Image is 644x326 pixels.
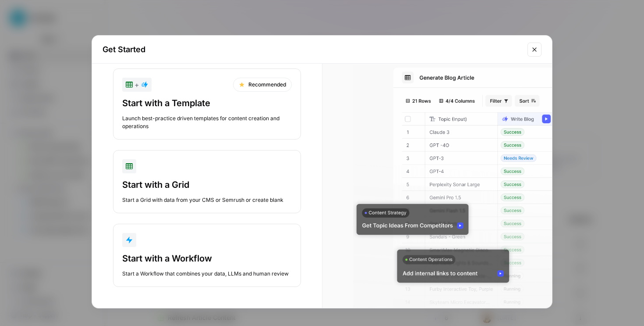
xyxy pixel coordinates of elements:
[122,97,292,109] div: Start with a Template
[122,252,292,265] div: Start with a Workflow
[113,224,301,287] button: Start with a WorkflowStart a Workflow that combines your data, LLMs and human review
[113,68,301,140] button: +RecommendedStart with a TemplateLaunch best-practice driven templates for content creation and o...
[233,78,292,92] div: Recommended
[126,79,148,90] div: +
[122,179,292,191] div: Start with a Grid
[122,115,292,130] div: Launch best-practice driven templates for content creation and operations
[113,150,301,213] button: Start with a GridStart a Grid with data from your CMS or Semrush or create blank
[122,196,292,204] div: Start a Grid with data from your CMS or Semrush or create blank
[122,270,292,278] div: Start a Workflow that combines your data, LLMs and human review
[527,43,541,57] button: Close modal
[103,43,522,56] h2: Get Started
